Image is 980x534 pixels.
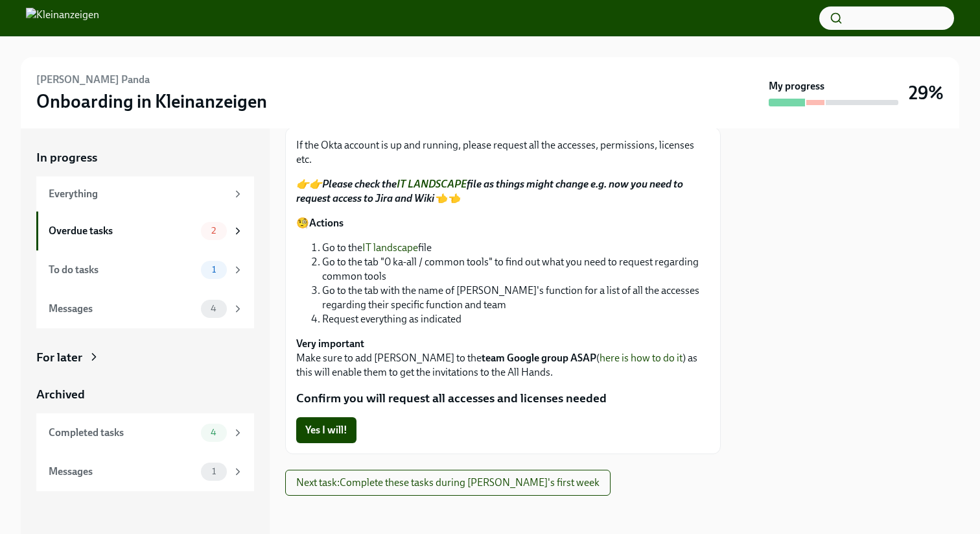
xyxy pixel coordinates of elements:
[36,289,254,328] a: Messages4
[600,352,682,364] a: here is how to do it
[322,312,710,326] li: Request everything as indicated
[296,337,364,350] strong: Very important
[36,212,254,250] a: Overdue tasks2
[36,386,254,403] a: Archived
[397,178,467,190] a: IT LANDSCAPE
[36,250,254,289] a: To do tasks1
[296,390,710,407] p: Confirm you will request all accesses and licenses needed
[36,73,150,87] h6: [PERSON_NAME] Panda
[204,226,224,236] span: 2
[296,417,356,443] button: Yes I will!
[322,241,710,255] li: Go to the file
[203,304,224,313] span: 4
[49,426,196,440] div: Completed tasks
[909,81,944,104] h3: 29%
[296,178,683,204] strong: 👉👉Please check the file as things might change e.g. now you need to request access to Jira and Wi...
[296,138,710,167] p: If the Okta account is up and running, please request all the accesses, permissions, licenses etc.
[36,349,82,366] div: For later
[49,465,196,479] div: Messages
[296,476,600,489] span: Next task : Complete these tasks during [PERSON_NAME]'s first week
[285,470,611,496] button: Next task:Complete these tasks during [PERSON_NAME]'s first week
[36,452,254,491] a: Messages1
[322,255,710,284] li: Go to the tab "0 ka-all / common tools" to find out what you need to request regarding common tools
[36,149,254,166] a: In progress
[49,263,196,277] div: To do tasks
[769,79,824,93] strong: My progress
[296,337,710,380] p: Make sure to add [PERSON_NAME] to the ( ) as this will enable them to get the invitations to the ...
[36,176,254,212] a: Everything
[204,265,224,274] span: 1
[49,187,227,201] div: Everything
[204,467,224,476] span: 1
[49,302,196,316] div: Messages
[305,424,347,437] span: Yes I will!
[296,217,344,229] strong: 🧐Actions
[26,8,99,29] img: Kleinanzeigen
[322,284,710,312] li: Go to the tab with the name of [PERSON_NAME]'s function for a list of all the accesses regarding ...
[36,90,267,113] h3: Onboarding in Kleinanzeigen
[36,413,254,452] a: Completed tasks4
[49,224,196,238] div: Overdue tasks
[203,428,224,437] span: 4
[362,241,418,254] a: IT landscape
[482,352,596,364] strong: team Google group ASAP
[36,349,254,366] a: For later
